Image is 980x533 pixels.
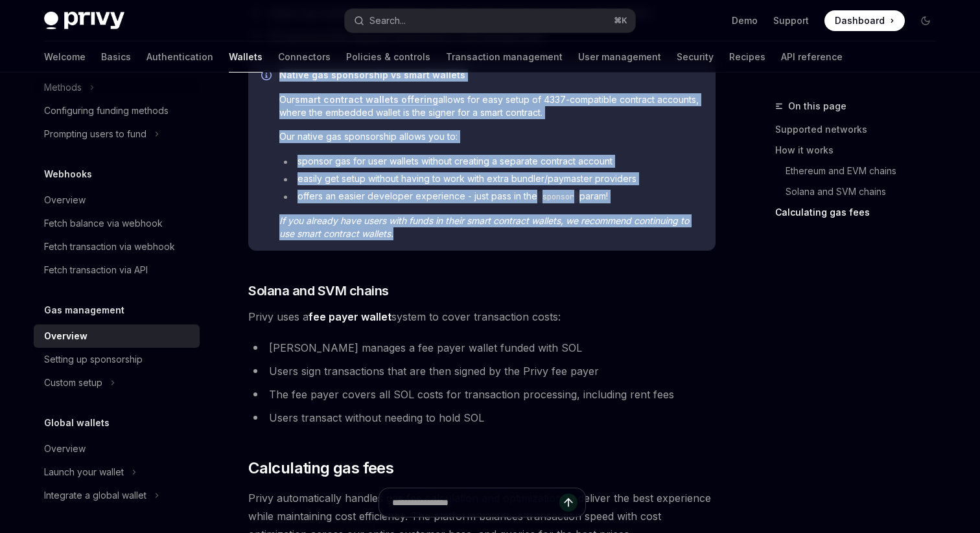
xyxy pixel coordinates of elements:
div: Search... [369,13,406,28]
div: Fetch balance via webhook [44,216,163,231]
li: sponsor gas for user wallets without creating a separate contract account [279,155,703,168]
div: Prompting users to fund [44,126,146,142]
a: Calculating gas fees [775,202,946,223]
li: Users sign transactions that are then signed by the Privy fee payer [248,362,716,380]
a: Overview [34,437,200,460]
a: API reference [781,41,843,73]
em: If you already have users with funds in their smart contract wallets, we recommend continuing to ... [279,215,689,239]
a: How it works [775,140,946,161]
a: Solana and SVM chains [775,181,946,202]
a: Security [677,41,714,73]
li: The fee payer covers all SOL costs for transaction processing, including rent fees [248,385,716,403]
a: Transaction management [446,41,563,73]
button: Open search [345,9,635,32]
h5: Gas management [44,302,124,318]
div: Overview [44,441,86,457]
a: smart contract wallets offering [295,94,438,106]
div: Integrate a global wallet [44,488,146,503]
h5: Global wallets [44,415,110,431]
button: Toggle Custom setup section [34,371,200,394]
div: Setting up sponsorship [44,352,143,367]
li: [PERSON_NAME] manages a fee payer wallet funded with SOL [248,339,716,357]
span: ⌘ K [614,16,627,26]
span: Our allows for easy setup of 4337-compatible contract accounts, where the embedded wallet is the ... [279,93,703,119]
h5: Webhooks [44,166,92,182]
a: Fetch balance via webhook [34,212,200,235]
button: Toggle Launch your wallet section [34,460,200,484]
a: Setting up sponsorship [34,348,200,371]
span: Calculating gas fees [248,458,393,479]
a: Wallets [229,41,262,73]
span: Dashboard [835,14,885,27]
button: Toggle Integrate a global wallet section [34,484,200,507]
strong: fee payer wallet [309,310,391,323]
a: User management [578,41,661,73]
img: dark logo [44,12,124,30]
input: Ask a question... [392,488,559,517]
a: Welcome [44,41,86,73]
button: Toggle Prompting users to fund section [34,122,200,146]
a: Recipes [729,41,765,73]
a: Demo [732,14,758,27]
a: Dashboard [824,10,905,31]
a: Policies & controls [346,41,430,73]
code: sponsor [537,190,579,203]
a: Connectors [278,41,331,73]
div: Launch your wallet [44,464,124,480]
div: Overview [44,192,86,208]
div: Fetch transaction via API [44,262,148,278]
svg: Info [261,70,274,83]
a: Overview [34,324,200,348]
span: Privy uses a system to cover transaction costs: [248,308,716,326]
li: Users transact without needing to hold SOL [248,409,716,427]
a: Fetch transaction via webhook [34,235,200,258]
span: On this page [788,98,846,114]
span: Solana and SVM chains [248,282,389,300]
button: Send message [559,493,577,512]
a: Ethereum and EVM chains [775,161,946,181]
button: Toggle dark mode [915,10,936,31]
span: Our native gas sponsorship allows you to: [279,130,703,143]
a: Configuring funding methods [34,99,200,122]
li: easily get setup without having to work with extra bundler/paymaster providers [279,172,703,185]
div: Custom setup [44,375,102,391]
a: Supported networks [775,119,946,140]
div: Overview [44,328,87,344]
a: Overview [34,188,200,212]
a: Support [773,14,809,27]
a: Authentication [146,41,213,73]
a: Fetch transaction via API [34,258,200,282]
div: Configuring funding methods [44,103,169,119]
li: offers an easier developer experience - just pass in the param! [279,190,703,203]
a: Basics [101,41,131,73]
div: Fetch transaction via webhook [44,239,175,255]
strong: Native gas sponsorship vs smart wallets [279,69,465,80]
